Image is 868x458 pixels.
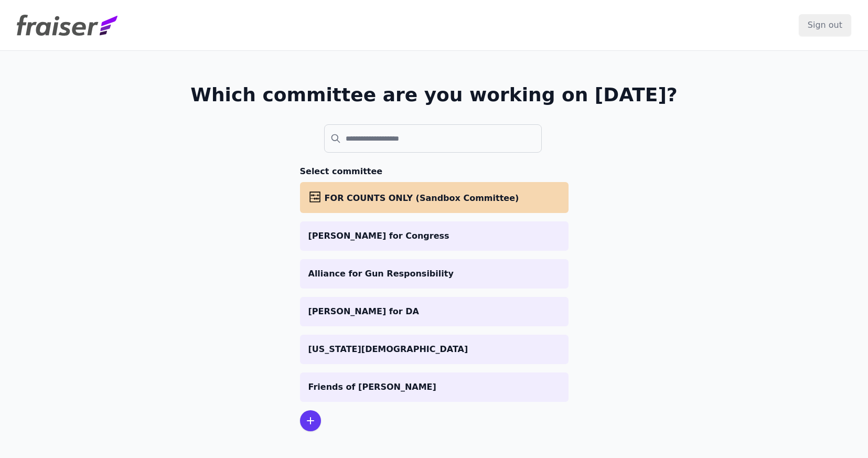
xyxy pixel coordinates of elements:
[799,14,851,36] input: Sign out
[300,221,569,251] a: [PERSON_NAME] for Congress
[308,343,560,356] p: [US_STATE][DEMOGRAPHIC_DATA]
[300,182,569,213] a: FOR COUNTS ONLY (Sandbox Committee)
[300,372,569,402] a: Friends of [PERSON_NAME]
[300,165,569,178] h3: Select committee
[308,381,560,393] p: Friends of [PERSON_NAME]
[300,297,569,326] a: [PERSON_NAME] for DA
[190,84,678,105] h1: Which committee are you working on [DATE]?
[308,230,560,242] p: [PERSON_NAME] for Congress
[300,259,569,289] a: Alliance for Gun Responsibility
[17,15,117,36] img: Fraiser Logo
[325,193,519,203] span: FOR COUNTS ONLY (Sandbox Committee)
[308,305,560,318] p: [PERSON_NAME] for DA
[300,335,569,364] a: [US_STATE][DEMOGRAPHIC_DATA]
[308,268,560,280] p: Alliance for Gun Responsibility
